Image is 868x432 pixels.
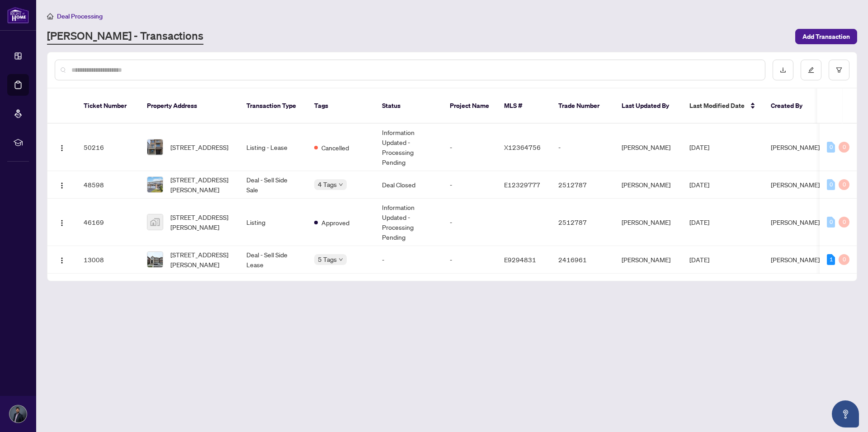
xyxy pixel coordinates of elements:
[76,199,140,246] td: 46169
[321,218,349,228] span: Approved
[47,13,53,19] span: home
[147,252,163,267] img: thumbnail-img
[375,171,443,199] td: Deal Closed
[170,142,228,152] span: [STREET_ADDRESS]
[839,142,849,153] div: 0
[614,199,682,246] td: [PERSON_NAME]
[55,140,69,154] button: Logo
[839,217,849,228] div: 0
[375,246,443,274] td: -
[76,246,140,274] td: 13008
[504,181,540,189] span: E12329777
[58,182,66,189] img: Logo
[76,88,140,124] th: Ticket Number
[614,246,682,274] td: [PERSON_NAME]
[443,199,497,246] td: -
[771,143,820,151] span: [PERSON_NAME]
[443,124,497,171] td: -
[339,182,343,187] span: down
[170,250,232,269] span: [STREET_ADDRESS][PERSON_NAME]
[307,88,375,124] th: Tags
[55,252,69,267] button: Logo
[239,88,307,124] th: Transaction Type
[839,254,849,265] div: 0
[58,219,66,227] img: Logo
[147,177,163,192] img: thumbnail-img
[321,143,349,153] span: Cancelled
[827,217,835,228] div: 0
[795,29,857,44] button: Add Transaction
[689,143,709,151] span: [DATE]
[57,12,103,20] span: Deal Processing
[375,199,443,246] td: Information Updated - Processing Pending
[239,199,307,246] td: Listing
[551,124,614,171] td: -
[551,199,614,246] td: 2512787
[773,60,793,80] button: download
[771,255,820,264] span: [PERSON_NAME]
[689,255,709,264] span: [DATE]
[239,171,307,199] td: Deal - Sell Side Sale
[829,60,849,80] button: filter
[832,400,859,427] button: Open asap
[551,88,614,124] th: Trade Number
[170,212,232,232] span: [STREET_ADDRESS][PERSON_NAME]
[55,177,69,192] button: Logo
[808,67,814,73] span: edit
[827,254,835,265] div: 1
[771,181,820,189] span: [PERSON_NAME]
[375,124,443,171] td: Information Updated - Processing Pending
[58,257,66,264] img: Logo
[551,171,614,199] td: 2512787
[504,143,541,151] span: X12364756
[443,171,497,199] td: -
[839,179,849,190] div: 0
[682,88,764,124] th: Last Modified Date
[689,101,745,111] span: Last Modified Date
[7,7,29,23] img: logo
[802,29,850,44] span: Add Transaction
[614,88,682,124] th: Last Updated By
[689,218,709,226] span: [DATE]
[9,405,27,423] img: Profile Icon
[551,246,614,274] td: 2416961
[764,88,827,124] th: Created By
[239,124,307,171] td: Listing - Lease
[827,142,835,153] div: 0
[801,60,821,80] button: edit
[318,179,337,190] span: 4 Tags
[771,218,820,226] span: [PERSON_NAME]
[147,139,163,155] img: thumbnail-img
[375,88,443,124] th: Status
[140,88,239,124] th: Property Address
[443,88,497,124] th: Project Name
[170,175,232,195] span: [STREET_ADDRESS][PERSON_NAME]
[147,214,163,230] img: thumbnail-img
[76,171,140,199] td: 48598
[239,246,307,274] td: Deal - Sell Side Lease
[318,254,337,265] span: 5 Tags
[780,67,786,73] span: download
[76,124,140,171] td: 50216
[58,144,66,152] img: Logo
[836,67,842,73] span: filter
[614,124,682,171] td: [PERSON_NAME]
[689,181,709,189] span: [DATE]
[443,246,497,274] td: -
[339,257,343,262] span: down
[497,88,551,124] th: MLS #
[504,255,536,264] span: E9294831
[827,179,835,190] div: 0
[55,215,69,229] button: Logo
[47,28,203,45] a: [PERSON_NAME] - Transactions
[614,171,682,199] td: [PERSON_NAME]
